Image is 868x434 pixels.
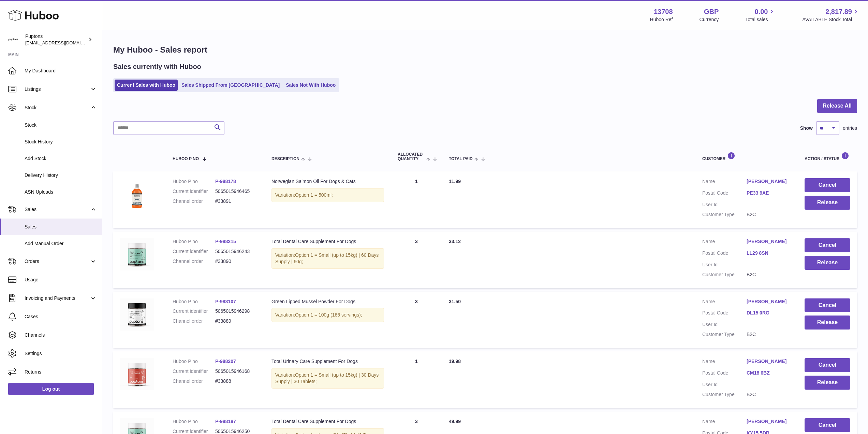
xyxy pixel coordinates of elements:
span: Sales [25,224,97,230]
img: hello@puptons.com [8,34,18,45]
div: Puptons [25,33,87,46]
a: [PERSON_NAME] [747,238,791,245]
dt: Huboo P no [173,298,215,305]
a: [PERSON_NAME] [747,418,791,425]
td: 3 [391,292,442,348]
button: Cancel [805,298,850,312]
div: Green Lipped Mussel Powder For Dogs [271,298,384,305]
dd: 5065015946298 [215,308,258,314]
dt: Channel order [173,198,215,205]
dt: Current identifier [173,308,215,314]
span: Delivery History [25,172,97,179]
a: LL29 8SN [747,250,791,256]
dt: User Id [702,201,747,208]
span: Total sales [745,16,776,23]
a: P-988107 [215,299,236,304]
dt: User Id [702,321,747,328]
a: 2,817.89 AVAILABLE Stock Total [802,7,860,23]
td: 3 [391,232,442,288]
strong: GBP [704,7,719,16]
dd: B2C [747,211,791,218]
div: Variation: [271,188,384,202]
img: TotalDentalCarePowder120.jpg [120,238,154,270]
dd: B2C [747,271,791,278]
dt: Postal Code [702,190,747,198]
a: P-988178 [215,179,236,184]
dt: Name [702,298,747,307]
button: Release [805,376,850,390]
div: Total Urinary Care Supplement For Dogs [271,358,384,365]
div: Variation: [271,308,384,322]
span: Returns [25,369,97,375]
h2: Sales currently with Huboo [113,62,201,71]
dt: Customer Type [702,331,747,338]
span: Stock [25,104,90,111]
span: [EMAIL_ADDRESS][DOMAIN_NAME] [25,40,100,45]
span: Usage [25,277,97,283]
span: Stock [25,122,97,128]
dd: 5065015946243 [215,248,258,255]
span: Orders [25,258,90,265]
a: [PERSON_NAME] [747,298,791,305]
dt: Huboo P no [173,358,215,365]
dd: #33890 [215,258,258,265]
span: 19.98 [449,359,461,364]
span: entries [843,125,857,131]
dt: Huboo P no [173,418,215,425]
div: Customer [702,152,791,161]
dd: B2C [747,391,791,398]
div: Action / Status [805,152,850,161]
a: P-988215 [215,239,236,244]
dd: #33891 [215,198,258,205]
dt: Name [702,418,747,426]
dt: Customer Type [702,271,747,278]
dt: Channel order [173,258,215,265]
a: Current Sales with Huboo [115,80,178,91]
div: Currency [700,16,719,23]
dt: Current identifier [173,188,215,195]
dt: Name [702,178,747,186]
dt: Huboo P no [173,178,215,185]
dt: Customer Type [702,211,747,218]
span: 11.99 [449,179,461,184]
dt: Name [702,358,747,366]
dt: Channel order [173,318,215,324]
h1: My Huboo - Sales report [113,44,857,55]
a: Sales Shipped From [GEOGRAPHIC_DATA] [179,80,282,91]
td: 1 [391,171,442,228]
button: Release All [817,99,857,113]
dt: Customer Type [702,391,747,398]
strong: 13708 [654,7,673,16]
span: My Dashboard [25,68,97,74]
div: Variation: [271,368,384,389]
dt: Postal Code [702,310,747,318]
span: Description [271,157,299,161]
a: CM18 6BZ [747,370,791,376]
img: TotalPetsGreenLippedMussel_29e81c7e-463f-4615-aef1-c6734e97805b.jpg [120,298,154,331]
a: P-988187 [215,419,236,424]
div: Variation: [271,248,384,269]
a: Sales Not With Huboo [283,80,338,91]
dt: Huboo P no [173,238,215,245]
span: ALLOCATED Quantity [398,152,425,161]
button: Release [805,256,850,270]
dd: 5065015946465 [215,188,258,195]
span: Cases [25,313,97,320]
span: Add Stock [25,155,97,162]
a: DL15 0RG [747,310,791,316]
dd: #33889 [215,318,258,324]
img: NorwgianSalmonOilforDogs_Catscopy.jpg [120,178,154,212]
span: Huboo P no [173,157,199,161]
span: 0.00 [755,7,768,16]
span: Invoicing and Payments [25,295,90,302]
div: Norwegian Salmon Oil For Dogs & Cats [271,178,384,185]
span: 2,817.89 [825,7,852,16]
dd: #33888 [215,378,258,384]
dt: Postal Code [702,370,747,378]
dd: 5065015946168 [215,368,258,375]
span: Option 1 = Small (up to 15kg) | 60 Days Supply | 60g; [275,252,379,264]
div: Total Dental Care Supplement For Dogs [271,238,384,245]
span: Total paid [449,157,473,161]
button: Cancel [805,238,850,252]
span: Channels [25,332,97,338]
